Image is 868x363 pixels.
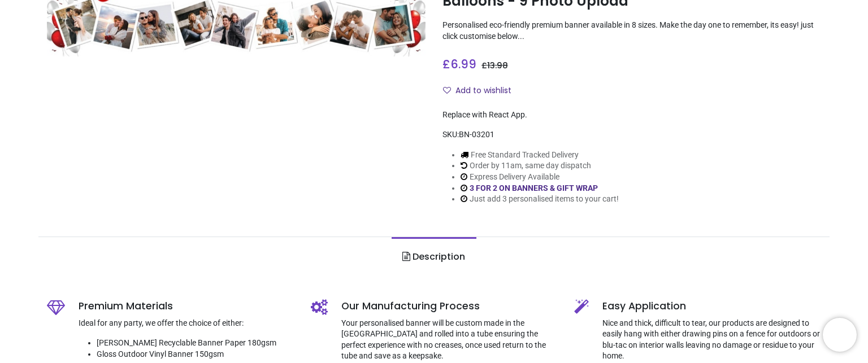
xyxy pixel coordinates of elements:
li: [PERSON_NAME] Recyclable Banner Paper 180gsm [97,338,294,349]
i: Add to wishlist [443,86,451,94]
h5: Easy Application [602,299,821,313]
span: £ [442,56,476,72]
p: Your personalised banner will be custom made in the [GEOGRAPHIC_DATA] and rolled into a tube ensu... [341,318,558,362]
span: BN-03201 [459,130,494,139]
span: £ [481,60,508,71]
li: Just add 3 personalised items to your cart! [461,194,619,205]
p: Nice and thick, difficult to tear, our products are designed to easily hang with either drawing p... [602,318,821,362]
a: 3 FOR 2 ON BANNERS & GIFT WRAP [470,183,598,193]
li: Express Delivery Available [461,172,619,183]
p: Ideal for any party, we offer the choice of either: [79,318,294,329]
h5: Premium Materials [79,299,294,313]
a: Description [392,237,476,277]
li: Gloss Outdoor Vinyl Banner 150gsm [97,349,294,360]
li: Order by 11am, same day dispatch [461,160,619,172]
li: Free Standard Tracked Delivery [461,150,619,161]
span: 13.98 [487,60,508,71]
span: 6.99 [450,56,476,72]
h5: Our Manufacturing Process [341,299,558,313]
div: SKU: [442,129,821,141]
button: Add to wishlistAdd to wishlist [442,81,521,100]
div: Replace with React App. [442,110,821,121]
iframe: Brevo live chat [823,318,857,352]
p: Personalised eco-friendly premium banner available in 8 sizes. Make the day one to remember, its ... [442,20,821,42]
